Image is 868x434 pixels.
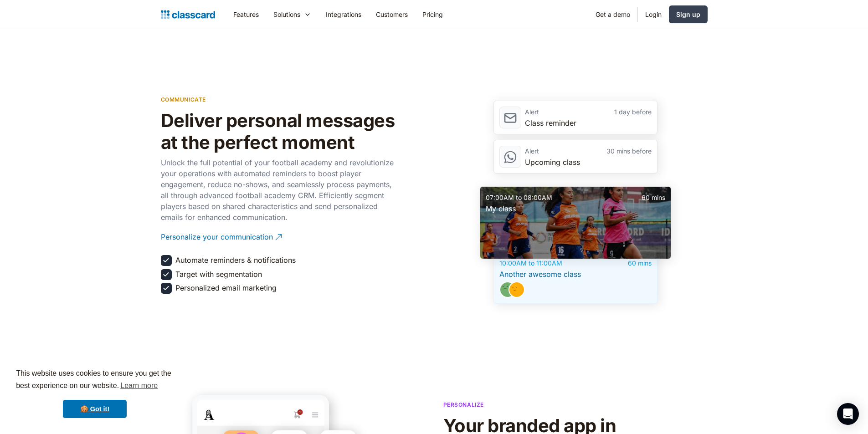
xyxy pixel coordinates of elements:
[63,400,127,418] a: dismiss cookie message
[575,192,665,203] div: 60 mins
[588,107,652,117] div: 1 day before
[525,146,588,157] div: Alert
[226,4,266,25] a: Features
[486,203,665,214] div: My class
[16,368,174,393] span: This website uses cookies to ensure you get the best experience on our website.
[175,283,277,293] div: Personalized email marketing
[161,8,215,21] a: home
[638,4,669,25] a: Login
[369,4,415,25] a: Customers
[161,110,398,153] h2: Deliver personal messages at the perfect moment
[525,107,588,117] div: Alert
[273,10,300,19] div: Solutions
[175,255,296,265] div: Automate reminders & notifications
[525,157,652,168] div: Upcoming class
[588,146,652,157] div: 30 mins before
[161,157,398,223] p: Unlock the full potential of your football academy and revolutionize your operations with automat...
[415,4,450,25] a: Pricing
[318,4,369,25] a: Integrations
[266,4,318,25] div: Solutions
[676,10,700,19] div: Sign up
[499,258,575,269] div: 10:00AM to 11:00AM
[161,225,398,250] a: Personalize your communication
[837,403,859,425] div: Open Intercom Messenger
[525,117,652,128] div: Class reminder
[161,95,206,104] p: communicate
[7,359,182,427] div: cookieconsent
[443,400,484,409] p: Personalize
[669,5,708,23] a: Sign up
[161,225,273,242] div: Personalize your communication
[486,192,575,203] div: 07:00AM to 08:00AM
[119,379,159,393] a: learn more about cookies
[499,269,652,280] div: Another awesome class
[175,269,262,279] div: Target with segmentation
[575,258,652,269] div: 60 mins
[588,4,637,25] a: Get a demo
